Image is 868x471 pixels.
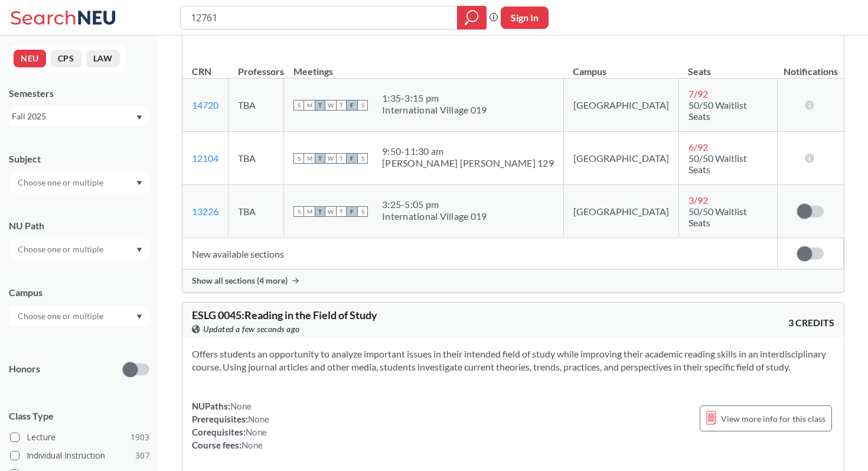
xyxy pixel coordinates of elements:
[10,448,149,463] label: Individual Instruction
[135,449,149,462] span: 307
[293,153,304,164] span: S
[190,8,449,28] input: Class, professor, course number, "phrase"
[465,9,479,26] svg: magnifying glass
[12,110,135,123] div: Fall 2025
[246,427,267,437] span: None
[382,92,487,104] div: 1:35 - 3:15 pm
[182,269,844,292] div: Show all sections (4 more)
[192,206,218,217] a: 13226
[336,100,347,111] span: T
[563,132,678,185] td: [GEOGRAPHIC_DATA]
[12,242,111,256] input: Choose one or multiple
[229,185,284,238] td: TBA
[192,275,288,286] span: Show all sections (4 more)
[284,53,564,79] th: Meetings
[293,206,304,217] span: S
[12,176,111,190] input: Choose one or multiple
[357,206,368,217] span: S
[242,440,263,450] span: None
[678,53,777,79] th: Seats
[501,7,549,29] button: Sign In
[788,316,834,329] span: 3 CREDITS
[347,206,357,217] span: F
[9,173,149,193] div: Dropdown arrow
[357,100,368,111] span: S
[136,115,142,120] svg: Dropdown arrow
[9,286,149,299] div: Campus
[382,199,487,210] div: 3:25 - 5:05 pm
[86,50,120,67] button: LAW
[192,65,211,78] div: CRN
[192,399,269,451] div: NUPaths: Prerequisites: Corequisites: Course fees:
[304,206,315,217] span: M
[136,314,142,319] svg: Dropdown arrow
[688,99,747,122] span: 50/50 Waitlist Seats
[721,411,825,426] span: View more info for this class
[382,157,554,169] div: [PERSON_NAME] [PERSON_NAME] 129
[229,53,284,79] th: Professors
[347,100,357,111] span: F
[778,53,844,79] th: Notifications
[230,401,252,411] span: None
[9,362,40,376] p: Honors
[192,308,377,321] span: ESLG 0045 : Reading in the Field of Study
[229,79,284,132] td: TBA
[14,50,46,67] button: NEU
[688,141,708,152] span: 6 / 92
[688,88,708,99] span: 7 / 92
[325,100,336,111] span: W
[10,430,149,445] label: Lecture
[9,87,149,100] div: Semesters
[304,153,315,164] span: M
[382,104,487,116] div: International Village 019
[336,153,347,164] span: T
[9,410,149,423] span: Class Type
[325,153,336,164] span: W
[315,206,325,217] span: T
[336,206,347,217] span: T
[9,107,149,126] div: Fall 2025Dropdown arrow
[192,152,218,164] a: 12104
[229,132,284,185] td: TBA
[293,100,304,111] span: S
[192,347,834,373] section: Offers students an opportunity to analyze important issues in their intended field of study while...
[182,238,778,269] td: New available sections
[315,100,325,111] span: T
[382,210,487,222] div: International Village 019
[12,309,111,323] input: Choose one or multiple
[563,53,678,79] th: Campus
[136,248,142,252] svg: Dropdown arrow
[563,185,678,238] td: [GEOGRAPHIC_DATA]
[347,153,357,164] span: F
[357,153,368,164] span: S
[304,100,315,111] span: M
[248,414,269,424] span: None
[9,219,149,232] div: NU Path
[688,206,747,228] span: 50/50 Waitlist Seats
[130,431,149,444] span: 1903
[9,306,149,326] div: Dropdown arrow
[9,152,149,165] div: Subject
[51,50,81,67] button: CPS
[563,79,678,132] td: [GEOGRAPHIC_DATA]
[192,99,218,111] a: 14720
[325,206,336,217] span: W
[688,194,708,206] span: 3 / 92
[136,181,142,186] svg: Dropdown arrow
[457,6,487,30] div: magnifying glass
[688,152,747,175] span: 50/50 Waitlist Seats
[315,153,325,164] span: T
[382,145,554,157] div: 9:50 - 11:30 am
[203,323,300,336] span: Updated a few seconds ago
[9,239,149,259] div: Dropdown arrow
